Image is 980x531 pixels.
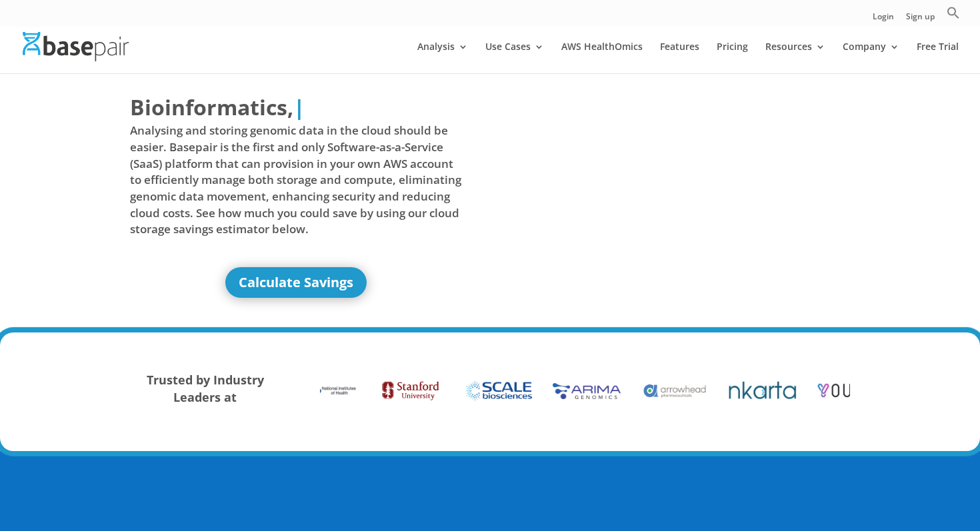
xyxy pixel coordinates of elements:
a: Company [843,42,899,73]
a: Calculate Savings [225,267,367,298]
a: Use Cases [485,42,544,73]
svg: Search [947,6,960,19]
a: Search Icon Link [947,6,960,27]
a: Free Trial [917,42,959,73]
strong: Trusted by Industry Leaders at [147,372,264,405]
a: Resources [765,42,825,73]
a: AWS HealthOmics [561,42,643,73]
span: Analysing and storing genomic data in the cloud should be easier. Basepair is the first and only ... [130,123,462,237]
span: | [293,93,305,121]
a: Analysis [417,42,468,73]
a: Features [660,42,699,73]
span: Bioinformatics, [130,92,293,123]
a: Login [873,13,894,27]
iframe: Basepair - NGS Analysis Simplified [500,92,832,278]
img: Basepair [23,32,129,61]
a: Sign up [906,13,935,27]
a: Pricing [717,42,748,73]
